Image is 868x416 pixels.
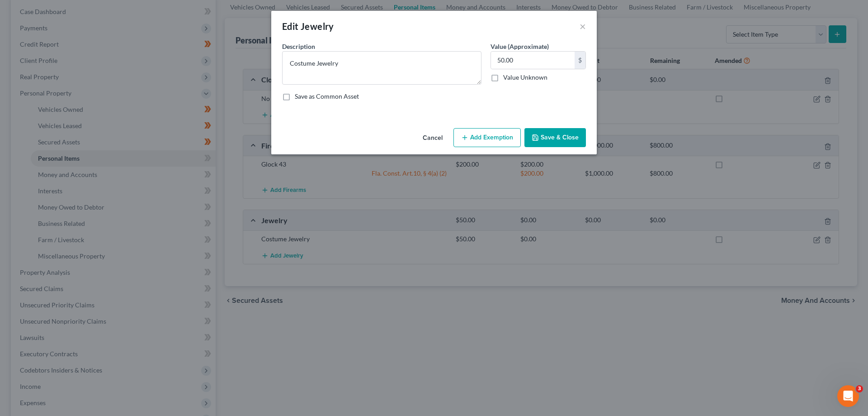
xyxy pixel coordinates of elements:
span: Description [282,43,315,50]
span: 3 [856,385,863,392]
div: Edit Jewelry [282,20,334,33]
iframe: Intercom live chat [837,385,859,407]
button: × [580,21,586,32]
label: Value Unknown [503,73,547,82]
div: $ [575,52,585,69]
label: Value (Approximate) [491,42,549,51]
input: 0.00 [491,52,575,69]
label: Save as Common Asset [295,92,359,101]
button: Save & Close [524,128,586,147]
button: Cancel [415,129,450,147]
button: Add Exemption [453,128,521,147]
